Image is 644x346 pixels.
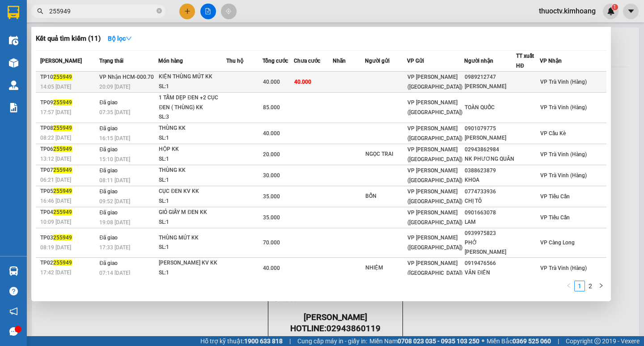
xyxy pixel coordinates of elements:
[263,104,280,111] span: 85.000
[101,31,139,46] button: Bộ lọcdown
[99,167,118,174] span: Đã giao
[159,243,226,252] div: SL: 1
[540,172,587,179] span: VP Trà Vinh (Hàng)
[159,233,226,243] div: THÙNG MÚT KK
[40,156,71,162] span: 13:12 [DATE]
[407,99,462,115] span: VP [PERSON_NAME] ([GEOGRAPHIC_DATA])
[4,30,90,47] span: VP [PERSON_NAME] ([GEOGRAPHIC_DATA])
[263,130,280,137] span: 40.000
[53,146,72,152] span: 255949
[465,175,516,185] div: KHOA
[407,260,462,276] span: VP [PERSON_NAME] ([GEOGRAPHIC_DATA])
[40,258,97,268] div: TP02
[263,239,280,246] span: 70.000
[465,259,516,268] div: 0919476566
[540,104,587,111] span: VP Trà Vinh (Hàng)
[53,167,72,173] span: 255949
[53,260,72,266] span: 255949
[540,265,587,271] span: VP Trà Vinh (Hàng)
[99,198,130,205] span: 09:52 [DATE]
[407,235,462,251] span: VP [PERSON_NAME] ([GEOGRAPHIC_DATA])
[159,187,226,196] div: CỤC ĐEN KV KK
[40,198,71,204] span: 16:46 [DATE]
[407,167,462,184] span: VP [PERSON_NAME] ([GEOGRAPHIC_DATA])
[30,5,104,13] strong: BIÊN NHẬN GỬI HÀNG
[37,8,43,14] span: search
[157,7,162,16] span: close-circle
[294,79,311,85] span: 40.000
[516,53,534,69] span: TT xuất HĐ
[40,84,71,90] span: 14:05 [DATE]
[4,48,119,57] span: 0914815853 -
[4,58,21,67] span: GIAO:
[464,58,493,64] span: Người nhận
[99,270,130,276] span: 07:14 [DATE]
[40,58,82,64] span: [PERSON_NAME]
[99,188,118,195] span: Đã giao
[99,260,118,266] span: Đã giao
[465,229,516,238] div: 0939975823
[465,196,516,206] div: CHỊ TÔ
[40,208,97,217] div: TP04
[365,192,407,201] div: BỔN
[40,244,71,251] span: 08:19 [DATE]
[294,58,320,64] span: Chưa cước
[157,8,162,13] span: close-circle
[99,219,130,226] span: 19:08 [DATE]
[575,281,585,291] a: 1
[36,34,101,43] h3: Kết quả tìm kiếm ( 11 )
[159,258,226,268] div: [PERSON_NAME] KV KK
[465,268,516,278] div: VÂN ĐIỆN
[40,73,97,82] div: TP10
[159,175,226,185] div: SL: 1
[333,58,346,64] span: Nhãn
[263,58,288,64] span: Tổng cước
[99,74,154,80] span: VP Nhận HCM-000.70
[40,109,71,115] span: 17:57 [DATE]
[99,135,130,141] span: 16:15 [DATE]
[99,125,118,132] span: Đã giao
[4,30,131,47] p: NHẬN:
[159,154,226,164] div: SL: 1
[9,266,18,276] img: warehouse-icon
[263,265,280,271] span: 40.000
[99,58,123,64] span: Trạng thái
[40,269,71,276] span: 17:42 [DATE]
[465,166,516,175] div: 0388623879
[159,72,226,82] div: KIỆN THÙNG MÚT KK
[108,35,132,42] strong: Bộ lọc
[407,188,462,205] span: VP [PERSON_NAME] ([GEOGRAPHIC_DATA])
[574,281,585,291] li: 1
[53,188,72,194] span: 255949
[99,99,118,106] span: Đã giao
[407,58,424,64] span: VP Gửi
[159,268,226,278] div: SL: 1
[18,17,126,26] span: VP [PERSON_NAME] (Hàng) -
[540,151,587,158] span: VP Trà Vinh (Hàng)
[40,135,71,141] span: 08:22 [DATE]
[598,283,604,288] span: right
[263,214,280,221] span: 35.000
[48,48,119,57] span: NHÀ XE MINH CHÁNH
[540,239,575,246] span: VP Càng Long
[563,281,574,291] button: left
[99,156,130,162] span: 15:10 [DATE]
[159,196,226,206] div: SL: 1
[465,103,516,112] div: TOÀN QUỐC
[9,307,18,316] span: notification
[585,281,595,291] a: 2
[9,81,18,90] img: warehouse-icon
[9,103,18,112] img: solution-icon
[407,146,462,162] span: VP [PERSON_NAME] ([GEOGRAPHIC_DATA])
[40,219,71,225] span: 10:09 [DATE]
[8,6,19,19] img: logo-vxr
[40,233,97,243] div: TP03
[596,281,606,291] li: Next Page
[585,281,596,291] li: 2
[99,209,118,216] span: Đã giao
[465,82,516,91] div: [PERSON_NAME]
[99,235,118,241] span: Đã giao
[263,79,280,85] span: 40.000
[40,177,71,183] span: 06:21 [DATE]
[53,99,72,106] span: 255949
